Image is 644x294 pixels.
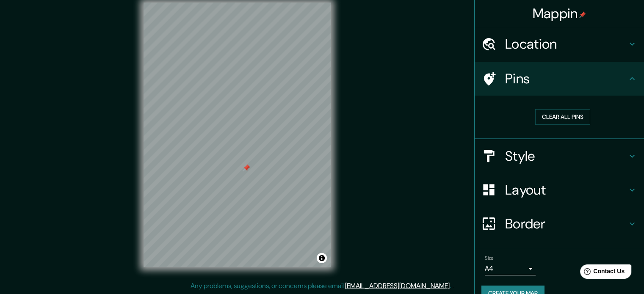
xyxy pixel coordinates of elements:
h4: Layout [505,181,627,198]
a: [EMAIL_ADDRESS][DOMAIN_NAME] [345,281,450,290]
div: . [452,281,454,291]
canvas: Map [144,3,331,267]
p: Any problems, suggestions, or concerns please email . [191,281,451,291]
h4: Mappin [533,5,586,22]
h4: Pins [505,70,627,87]
h4: Style [505,148,627,165]
img: pin-icon.png [579,11,586,18]
div: Pins [475,62,644,96]
div: Style [475,139,644,173]
label: Size [485,254,494,261]
div: Layout [475,173,644,207]
div: A4 [485,262,536,275]
button: Clear all pins [535,109,590,125]
div: Location [475,27,644,61]
div: Border [475,207,644,241]
button: Toggle attribution [317,253,327,263]
h4: Border [505,215,627,232]
iframe: Help widget launcher [569,261,635,285]
h4: Location [505,36,627,52]
div: . [451,281,452,291]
